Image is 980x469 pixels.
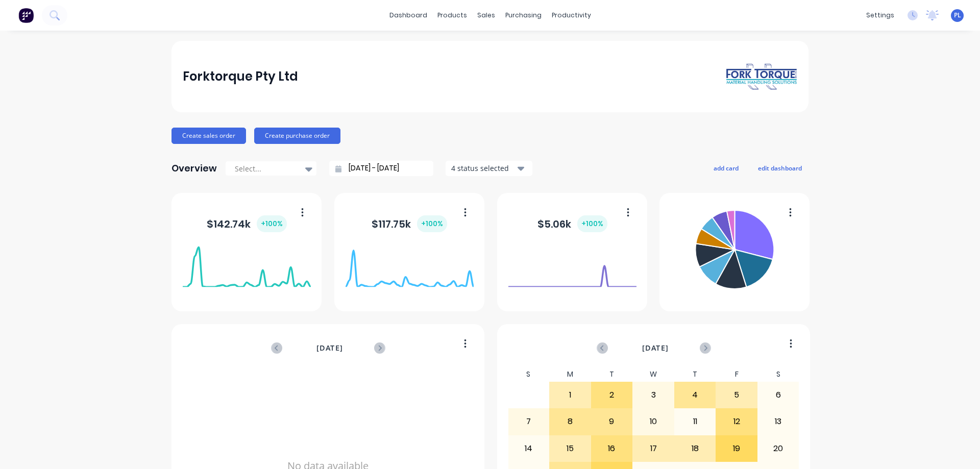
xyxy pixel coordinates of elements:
[633,436,674,461] div: 17
[716,436,757,461] div: 19
[550,409,591,434] div: 8
[861,8,899,23] div: settings
[633,382,674,408] div: 3
[508,367,550,382] div: S
[675,409,716,434] div: 11
[18,8,34,23] img: Factory
[592,436,632,461] div: 16
[550,382,591,408] div: 1
[675,436,716,461] div: 18
[451,163,516,174] div: 4 status selected
[372,215,447,232] div: $ 117.75k
[207,215,287,232] div: $ 142.74k
[257,215,287,232] div: + 100 %
[446,161,532,176] button: 4 status selected
[508,409,549,434] div: 7
[758,382,799,408] div: 6
[758,436,799,461] div: 20
[432,8,472,23] div: products
[417,215,447,232] div: + 100 %
[954,11,961,20] span: PL
[716,409,757,434] div: 12
[500,8,547,23] div: purchasing
[171,128,246,144] button: Create sales order
[751,161,808,175] button: edit dashboard
[550,436,591,461] div: 15
[757,367,799,382] div: S
[254,128,340,144] button: Create purchase order
[633,409,674,434] div: 10
[632,367,674,382] div: W
[592,382,632,408] div: 2
[183,66,298,87] div: Forktorque Pty Ltd
[508,436,549,461] div: 14
[384,8,432,23] a: dashboard
[726,63,797,91] img: Forktorque Pty Ltd
[549,367,591,382] div: M
[171,158,217,179] div: Overview
[707,161,745,175] button: add card
[592,409,632,434] div: 9
[675,382,716,408] div: 4
[716,382,757,408] div: 5
[547,8,596,23] div: productivity
[472,8,500,23] div: sales
[591,367,633,382] div: T
[316,342,343,354] span: [DATE]
[642,342,669,354] span: [DATE]
[577,215,607,232] div: + 100 %
[758,409,799,434] div: 13
[716,367,757,382] div: F
[674,367,716,382] div: T
[537,215,607,232] div: $ 5.06k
